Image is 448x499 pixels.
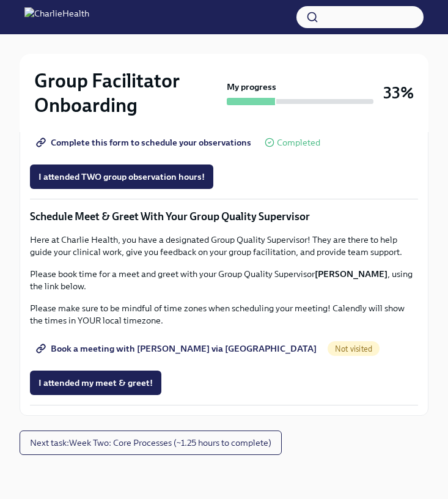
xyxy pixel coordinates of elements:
strong: My progress [227,81,276,93]
button: Next task:Week Two: Core Processes (~1.25 hours to complete) [20,431,282,455]
img: CharlieHealth [24,7,89,27]
span: Complete this form to schedule your observations [39,136,251,149]
a: Book a meeting with [PERSON_NAME] via [GEOGRAPHIC_DATA] [30,336,325,361]
span: Book a meeting with [PERSON_NAME] via [GEOGRAPHIC_DATA] [39,342,317,355]
p: Please book time for a meet and greet with your Group Quality Supervisor , using the link below. [30,268,418,292]
strong: [PERSON_NAME] [315,268,387,279]
h3: 33% [383,82,414,104]
p: Schedule Meet & Greet With Your Group Quality Supervisor [30,209,418,224]
span: Completed [277,138,320,147]
span: I attended my meet & greet! [39,377,153,389]
h2: Group Facilitator Onboarding [34,68,222,117]
p: Here at Charlie Health, you have a designated Group Quality Supervisor! They are there to help gu... [30,234,418,258]
a: Complete this form to schedule your observations [30,130,260,155]
p: Please make sure to be mindful of time zones when scheduling your meeting! Calendly will show the... [30,302,418,327]
span: Next task : Week Two: Core Processes (~1.25 hours to complete) [30,437,271,449]
span: Not visited [328,344,380,353]
button: I attended my meet & greet! [30,371,161,395]
span: I attended TWO group observation hours! [39,171,205,183]
button: I attended TWO group observation hours! [30,164,213,189]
